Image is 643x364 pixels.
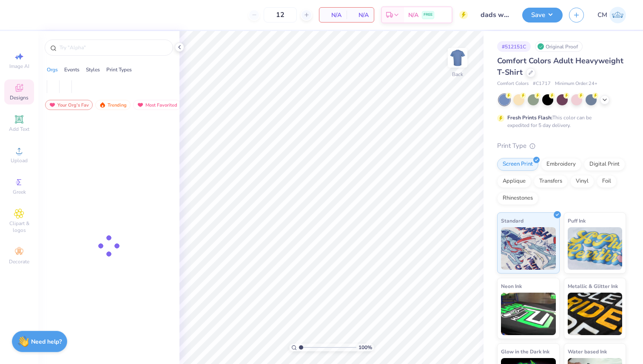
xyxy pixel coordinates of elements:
img: Back [449,49,466,66]
div: Digital Print [584,158,625,171]
span: Water based Ink [568,347,607,356]
span: Minimum Order: 24 + [555,80,597,87]
div: Print Type [497,141,626,151]
span: Clipart & logos [4,220,34,234]
div: # 512151C [497,41,531,52]
img: Neon Ink [501,293,556,335]
span: FREE [424,12,432,18]
span: Greek [13,189,26,195]
span: N/A [324,11,341,20]
span: Designs [10,94,28,101]
div: Foil [597,175,617,188]
div: Transfers [534,175,568,188]
div: Back [452,71,463,78]
a: CM [597,7,626,23]
span: Image AI [9,63,29,70]
input: Try "Alpha" [59,43,168,52]
span: # C1717 [533,80,551,87]
div: Most Favorited [133,100,181,110]
div: Embroidery [541,158,581,171]
button: Save [522,8,563,23]
span: Metallic & Glitter Ink [568,282,618,291]
div: Screen Print [497,158,538,171]
span: Neon Ink [501,282,522,291]
img: Standard [501,227,556,270]
div: Original Proof [535,41,583,52]
span: N/A [408,11,418,20]
div: Your Org's Fav [45,100,93,110]
span: Add Text [9,126,29,133]
span: Upload [11,157,28,164]
span: Standard [501,216,524,225]
img: Courtney Mclachlan [609,7,626,23]
img: most_fav.gif [49,102,56,108]
div: Applique [497,175,531,188]
div: Styles [86,66,100,73]
input: Untitled Design [474,6,516,23]
span: 100 % [358,344,372,351]
span: Comfort Colors [497,80,529,87]
div: Print Types [106,66,132,73]
div: This color can be expedited for 5 day delivery. [507,114,612,129]
div: Orgs [47,66,58,73]
div: Trending [95,100,131,110]
div: Vinyl [570,175,594,188]
span: Puff Ink [568,216,586,225]
div: Events [64,66,80,73]
span: Glow in the Dark Ink [501,347,549,356]
img: trending.gif [99,102,106,108]
img: most_fav.gif [137,102,144,108]
strong: Need help? [31,338,62,346]
span: Decorate [9,258,29,265]
span: N/A [352,11,369,20]
strong: Fresh Prints Flash: [507,114,552,121]
span: Comfort Colors Adult Heavyweight T-Shirt [497,56,623,77]
div: Rhinestones [497,192,538,205]
span: CM [597,10,607,20]
img: Puff Ink [568,227,623,270]
img: Metallic & Glitter Ink [568,293,623,335]
input: – – [264,7,297,23]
